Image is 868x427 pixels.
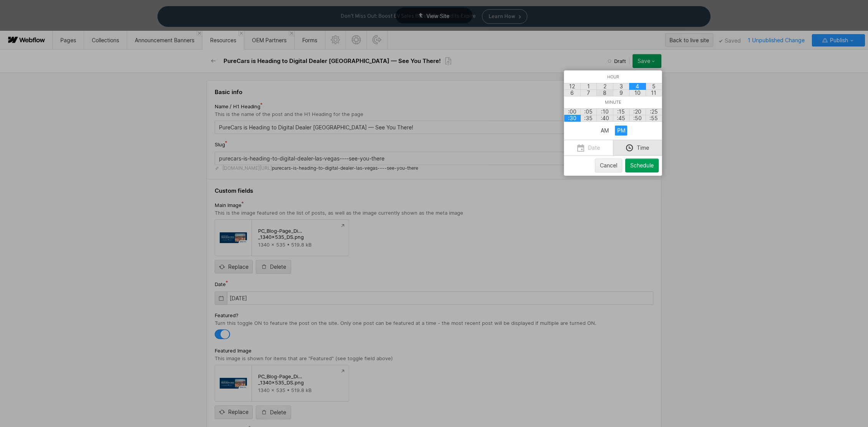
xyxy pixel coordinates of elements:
[580,115,597,122] div: :35
[564,71,662,83] div: Hour
[613,115,630,122] div: :45
[613,108,630,115] div: :15
[564,89,581,96] div: 6
[629,89,646,96] div: 10
[630,162,654,169] div: Schedule
[599,126,611,136] div: AM
[625,159,659,172] button: Schedule
[646,83,663,90] div: 5
[564,115,581,122] div: :30
[629,83,646,90] div: 4
[564,83,581,90] div: 12
[600,162,617,169] div: Cancel
[580,89,597,96] div: 7
[596,115,613,122] div: :40
[596,83,613,90] div: 2
[580,83,597,90] div: 1
[629,115,646,122] div: :50
[564,108,581,115] div: :00
[564,96,662,108] div: Minute
[646,89,663,96] div: 11
[629,108,646,115] div: :20
[615,126,627,136] div: PM
[613,89,630,96] div: 9
[595,159,622,172] button: Cancel
[646,115,663,122] div: :55
[613,83,630,90] div: 3
[596,89,613,96] div: 8
[596,108,613,115] div: :10
[646,108,663,115] div: :25
[613,140,662,156] div: Time
[580,108,597,115] div: :05
[564,140,613,156] div: Date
